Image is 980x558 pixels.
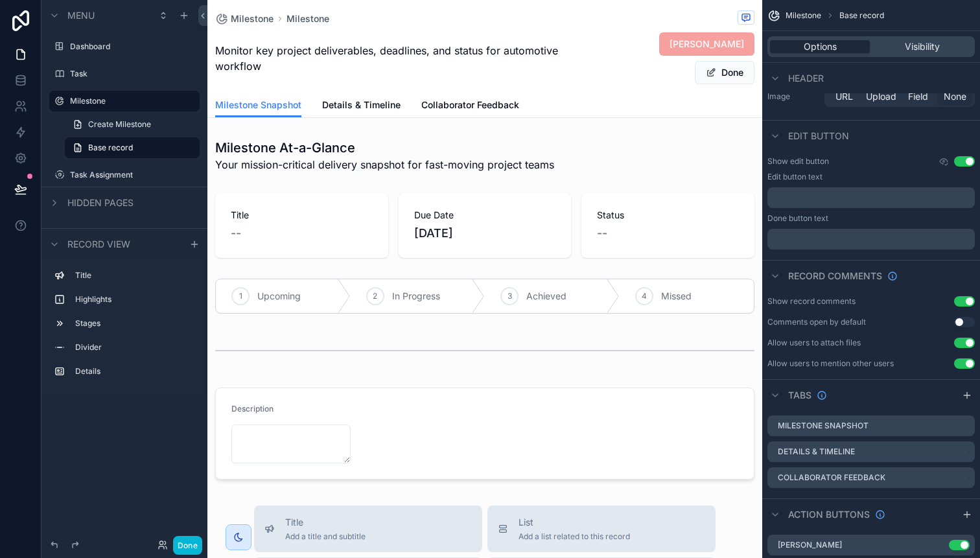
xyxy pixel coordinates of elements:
[519,531,630,542] span: Add a list related to this record
[75,270,194,281] label: Title
[487,506,716,552] button: ListAdd a list related to this record
[215,99,301,111] span: Milestone Snapshot
[88,143,133,153] span: Base record
[767,91,819,102] label: Image
[778,472,885,483] label: Collaborator Feedback
[231,12,274,25] span: Milestone
[215,93,301,118] a: Milestone Snapshot
[421,93,519,119] a: Collaborator Feedback
[839,10,884,21] span: Base record
[421,99,519,111] span: Collaborator Feedback
[67,196,134,209] span: Hidden pages
[944,90,966,103] span: None
[767,213,828,224] label: Done button text
[75,342,194,353] label: Divider
[788,270,882,283] span: Record comments
[786,10,821,21] span: Milestone
[322,93,401,119] a: Details & Timeline
[519,516,630,529] span: List
[788,389,811,402] span: Tabs
[70,96,192,106] label: Milestone
[41,259,207,395] div: scrollable content
[88,119,151,130] span: Create Milestone
[767,317,866,327] div: Comments open by default
[767,156,829,167] label: Show edit button
[767,296,856,307] div: Show record comments
[778,447,855,457] label: Details & Timeline
[788,72,824,85] span: Header
[75,318,194,329] label: Stages
[173,536,202,555] button: Done
[286,12,329,25] a: Milestone
[908,90,928,103] span: Field
[67,9,95,22] span: Menu
[215,12,274,25] a: Milestone
[905,40,940,53] span: Visibility
[804,40,837,53] span: Options
[788,508,870,521] span: Action buttons
[70,41,197,52] label: Dashboard
[67,238,130,251] span: Record view
[767,338,861,348] div: Allow users to attach files
[767,172,822,182] label: Edit button text
[75,366,194,377] label: Details
[767,358,894,369] div: Allow users to mention other users
[866,90,896,103] span: Upload
[75,294,194,305] label: Highlights
[285,516,366,529] span: Title
[322,99,401,111] span: Details & Timeline
[215,43,590,74] span: Monitor key project deliverables, deadlines, and status for automotive workflow
[70,170,197,180] label: Task Assignment
[767,229,975,250] div: scrollable content
[65,114,200,135] a: Create Milestone
[70,69,197,79] label: Task
[695,61,754,84] button: Done
[788,130,849,143] span: Edit button
[778,421,869,431] label: Milestone Snapshot
[767,187,975,208] div: scrollable content
[285,531,366,542] span: Add a title and subtitle
[65,137,200,158] a: Base record
[254,506,482,552] button: TitleAdd a title and subtitle
[835,90,853,103] span: URL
